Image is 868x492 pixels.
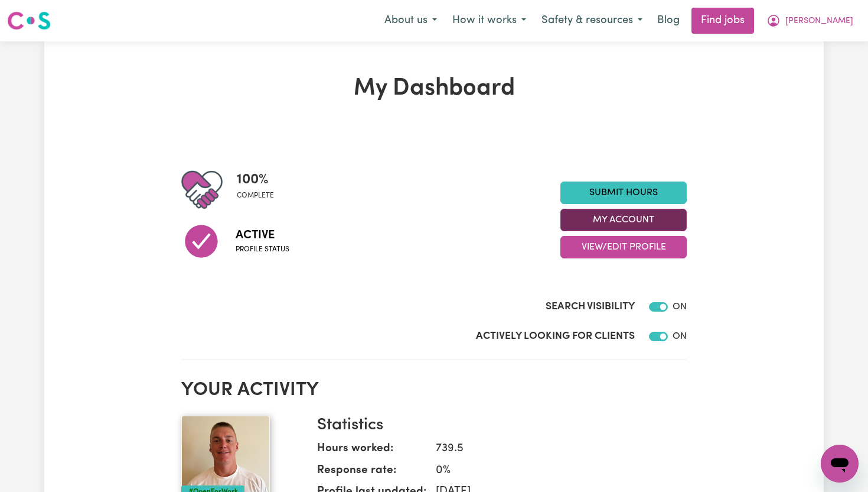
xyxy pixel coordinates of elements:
[560,236,687,258] button: View/Edit Profile
[821,445,859,483] iframe: Button to launch messaging window
[560,209,687,231] button: My Account
[317,462,426,484] dt: Response rate:
[181,379,687,402] h2: Your activity
[650,8,687,34] a: Blog
[237,169,274,190] span: 100 %
[426,441,677,458] dd: 739.5
[236,244,289,255] span: Profile status
[691,8,754,34] a: Find jobs
[546,299,635,315] label: Search Visibility
[237,169,283,211] div: Profile completeness: 100%
[317,416,677,436] h3: Statistics
[236,226,289,244] span: Active
[759,8,861,33] button: My Account
[7,10,51,31] img: Careseekers logo
[560,182,687,204] a: Submit Hours
[317,441,426,462] dt: Hours worked:
[534,8,650,33] button: Safety & resources
[445,8,534,33] button: How it works
[7,7,51,34] a: Careseekers logo
[426,462,677,480] dd: 0 %
[377,8,445,33] button: About us
[181,75,687,103] h1: My Dashboard
[673,332,687,341] span: ON
[237,190,274,201] span: complete
[476,329,635,344] label: Actively Looking for Clients
[673,302,687,312] span: ON
[785,15,853,28] span: [PERSON_NAME]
